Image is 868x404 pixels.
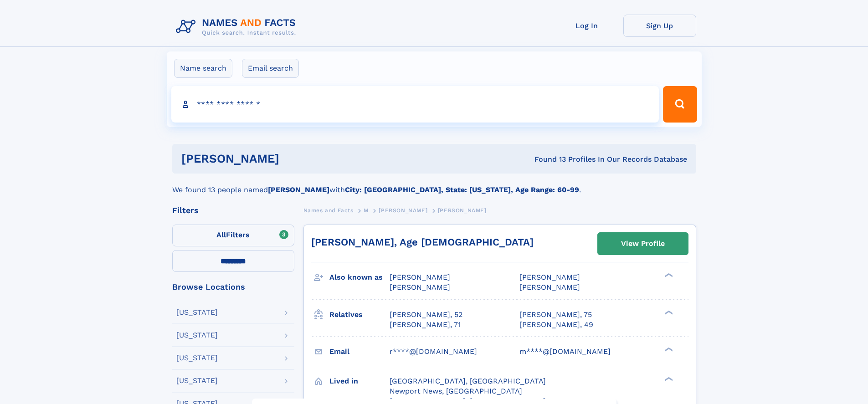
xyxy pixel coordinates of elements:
[329,307,390,322] h3: Relatives
[172,225,294,246] label: Filters
[176,354,218,362] div: [US_STATE]
[329,373,390,389] h3: Lived in
[663,272,673,278] div: ❯
[519,273,580,281] span: [PERSON_NAME]
[172,206,294,215] div: Filters
[519,320,593,330] a: [PERSON_NAME], 49
[176,332,218,339] div: [US_STATE]
[268,185,329,194] b: [PERSON_NAME]
[329,270,390,285] h3: Also known as
[390,273,450,281] span: [PERSON_NAME]
[345,185,579,194] b: City: [GEOGRAPHIC_DATA], State: [US_STATE], Age Range: 60-99
[172,174,696,195] div: We found 13 people named with .
[172,283,294,291] div: Browse Locations
[176,309,218,316] div: [US_STATE]
[390,387,522,395] span: Newport News, [GEOGRAPHIC_DATA]
[663,86,697,123] button: Search Button
[303,205,354,216] a: Names and Facts
[311,236,534,248] a: [PERSON_NAME], Age [DEMOGRAPHIC_DATA]
[364,205,369,216] a: M
[390,377,546,385] span: [GEOGRAPHIC_DATA], [GEOGRAPHIC_DATA]
[364,207,369,214] span: M
[242,59,299,78] label: Email search
[519,283,580,291] span: [PERSON_NAME]
[379,205,427,216] a: [PERSON_NAME]
[519,310,592,320] a: [PERSON_NAME], 75
[176,377,218,384] div: [US_STATE]
[181,153,407,164] h1: [PERSON_NAME]
[171,86,659,123] input: search input
[172,15,303,39] img: Logo Names and Facts
[216,230,226,239] span: All
[390,283,450,291] span: [PERSON_NAME]
[621,233,665,254] div: View Profile
[663,376,673,382] div: ❯
[663,346,673,352] div: ❯
[438,207,487,214] span: [PERSON_NAME]
[379,207,427,214] span: [PERSON_NAME]
[623,15,696,37] a: Sign Up
[550,15,623,37] a: Log In
[598,233,688,255] a: View Profile
[407,154,687,164] div: Found 13 Profiles In Our Records Database
[390,310,462,320] a: [PERSON_NAME], 52
[663,309,673,315] div: ❯
[174,59,232,78] label: Name search
[390,320,461,330] a: [PERSON_NAME], 71
[329,344,390,359] h3: Email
